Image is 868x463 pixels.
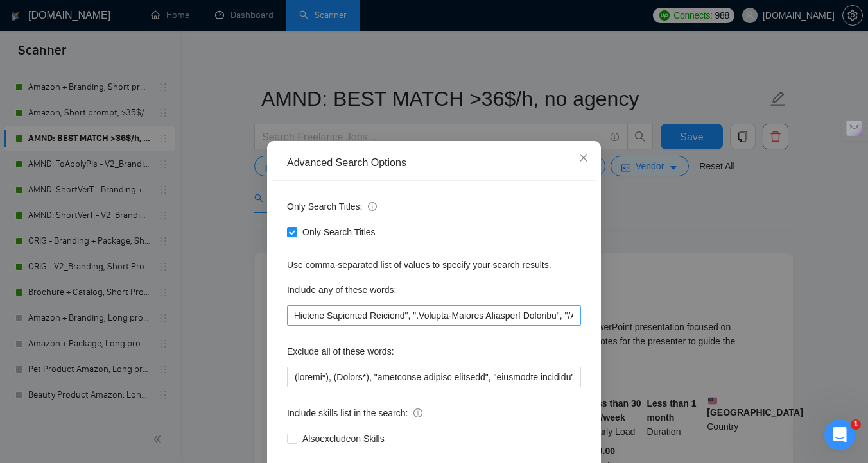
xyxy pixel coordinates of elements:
[287,156,581,170] div: Advanced Search Options
[297,432,390,446] span: Also exclude on Skills
[413,408,422,417] span: info-circle
[287,258,581,272] div: Use comma-separated list of values to specify your search results.
[578,153,589,163] span: close
[368,202,377,211] span: info-circle
[297,225,381,239] span: Only Search Titles
[287,406,422,420] span: Include skills list in the search:
[287,280,396,300] label: Include any of these words:
[851,419,861,430] span: 1
[824,419,855,450] iframe: Intercom live chat
[287,199,377,214] span: Only Search Titles:
[287,341,394,362] label: Exclude all of these words:
[566,141,601,176] button: Close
